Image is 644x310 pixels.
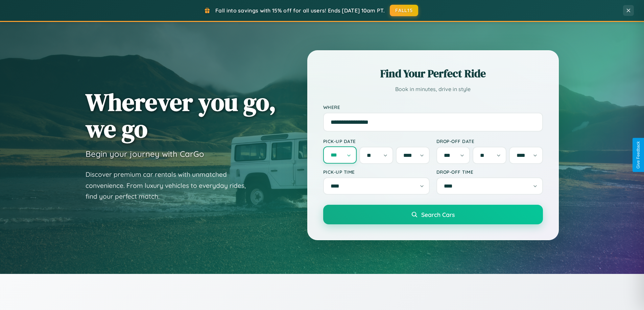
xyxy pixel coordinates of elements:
h1: Wherever you go, we go [86,89,276,142]
div: Give Feedback [636,141,641,169]
span: Fall into savings with 15% off for all users! Ends [DATE] 10am PT. [215,7,385,14]
label: Pick-up Time [323,169,430,175]
p: Book in minutes, drive in style [323,84,543,94]
h2: Find Your Perfect Ride [323,66,543,81]
h3: Begin your journey with CarGo [86,149,204,159]
label: Drop-off Date [436,138,543,144]
label: Where [323,104,543,110]
p: Discover premium car rentals with unmatched convenience. From luxury vehicles to everyday rides, ... [86,169,255,202]
label: Pick-up Date [323,138,430,144]
label: Drop-off Time [436,169,543,175]
span: Search Cars [421,211,455,218]
button: FALL15 [390,5,418,16]
button: Search Cars [323,205,543,224]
